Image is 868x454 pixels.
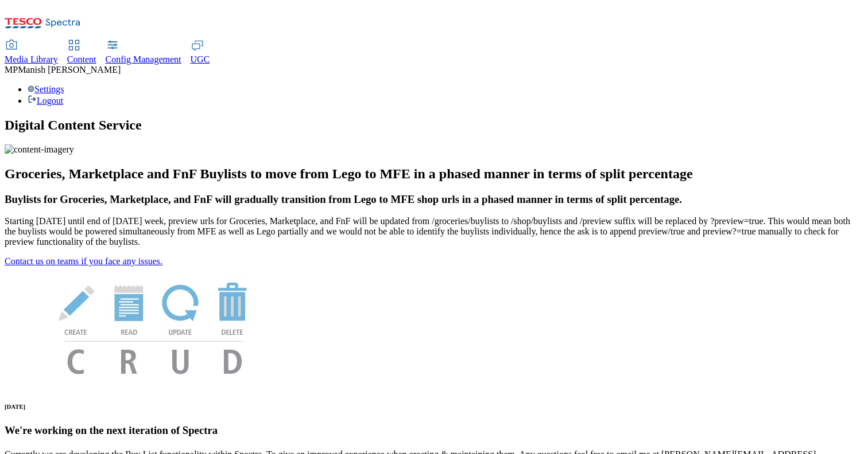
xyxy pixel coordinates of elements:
[5,65,18,75] span: MP
[67,54,96,64] span: Content
[5,403,863,410] h6: [DATE]
[28,84,64,94] a: Settings
[5,424,863,437] h3: We're working on the next iteration of Spectra
[5,256,162,266] a: Contact us on teams if you face any issues.
[191,41,210,65] a: UGC
[5,216,863,247] p: Starting [DATE] until end of [DATE] week, preview urls for Groceries, Marketplace, and FnF will b...
[191,54,210,64] span: UGC
[5,54,58,64] span: Media Library
[28,96,63,105] a: Logout
[106,54,181,64] span: Config Management
[5,144,74,155] img: content-imagery
[5,267,303,386] img: News Image
[5,41,58,65] a: Media Library
[5,193,863,206] h3: Buylists for Groceries, Marketplace, and FnF will gradually transition from Lego to MFE shop urls...
[106,41,181,65] a: Config Management
[67,41,96,65] a: Content
[5,118,863,133] h1: Digital Content Service
[5,166,863,182] h2: Groceries, Marketplace and FnF Buylists to move from Lego to MFE in a phased manner in terms of s...
[18,65,121,75] span: Manish [PERSON_NAME]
